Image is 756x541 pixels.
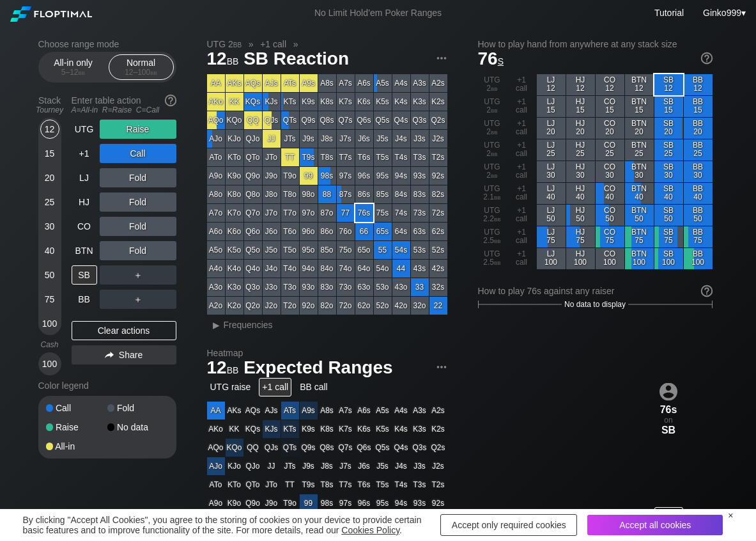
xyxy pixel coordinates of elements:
[494,236,501,245] span: bb
[281,241,299,259] div: T5o
[478,205,507,226] div: UTG 2.2
[244,93,262,111] div: KQs
[374,148,392,166] div: T5s
[684,139,713,161] div: BB 25
[318,223,336,240] div: 86o
[684,74,713,95] div: BB 12
[507,183,536,204] div: +1 call
[40,265,59,285] div: 50
[435,360,449,374] img: ellipsis.fd386fe8.svg
[355,130,373,148] div: J6s
[72,217,97,236] div: CO
[537,248,566,269] div: LJ 100
[374,111,392,129] div: Q5s
[478,183,507,204] div: UTG 2.1
[337,148,355,166] div: T7s
[596,96,624,117] div: CO 15
[411,111,429,129] div: Q3s
[374,185,392,203] div: 85s
[392,111,410,129] div: Q4s
[72,106,176,114] div: A=All-in R=Raise C=Call
[300,167,318,185] div: 99
[429,260,447,278] div: 42s
[244,130,262,148] div: QJo
[411,241,429,259] div: 53s
[374,167,392,185] div: 95s
[700,51,714,65] img: help.32db89a4.svg
[566,248,595,269] div: HJ 100
[263,241,281,259] div: J5o
[79,68,86,77] span: bb
[40,217,59,236] div: 30
[596,183,624,204] div: CO 40
[40,354,59,373] div: 100
[100,120,176,139] div: Raise
[494,192,501,201] span: bb
[566,183,595,204] div: HJ 40
[491,84,498,93] span: bb
[244,241,262,259] div: Q5o
[537,139,566,161] div: LJ 25
[207,111,225,129] div: AQo
[700,6,748,20] div: ▾
[263,148,281,166] div: JTo
[654,226,683,247] div: SB 75
[684,226,713,247] div: BB 75
[374,93,392,111] div: K5s
[226,148,243,166] div: KTo
[318,111,336,129] div: Q8s
[337,93,355,111] div: K7s
[625,118,654,139] div: BTN 20
[205,38,244,50] span: UTG 2
[429,185,447,203] div: 82s
[440,514,577,536] div: Accept only required cookies
[596,118,624,139] div: CO 20
[411,93,429,111] div: K3s
[226,278,243,296] div: K3o
[337,185,355,203] div: 87s
[46,423,107,432] div: Raise
[355,260,373,278] div: 64o
[244,185,262,203] div: Q8o
[263,167,281,185] div: J9o
[537,183,566,204] div: LJ 40
[566,139,595,161] div: HJ 25
[337,278,355,296] div: 73o
[654,248,683,269] div: SB 100
[281,130,299,148] div: JTs
[100,217,176,236] div: Fold
[537,161,566,182] div: LJ 30
[507,226,536,247] div: +1 call
[625,205,654,226] div: BTN 50
[596,205,624,226] div: CO 50
[337,74,355,92] div: A7s
[300,260,318,278] div: 94o
[105,352,114,359] img: share.864f2f62.svg
[281,93,299,111] div: KTs
[300,185,318,203] div: 98o
[10,6,92,22] img: Floptimal logo
[300,148,318,166] div: T9s
[107,423,169,432] div: No data
[318,148,336,166] div: T8s
[33,106,66,114] div: Tourney
[226,204,243,222] div: K7o
[478,49,504,68] span: 76
[263,93,281,111] div: KJs
[355,223,373,240] div: 66
[263,204,281,222] div: J7o
[300,93,318,111] div: K9s
[392,185,410,203] div: 84s
[684,248,713,269] div: BB 100
[318,204,336,222] div: 87o
[207,223,225,240] div: A6o
[263,185,281,203] div: J8o
[318,260,336,278] div: 84o
[429,111,447,129] div: Q2s
[537,74,566,95] div: LJ 12
[47,68,100,77] div: 5 – 12
[374,74,392,92] div: A5s
[625,248,654,269] div: BTN 100
[44,55,103,79] div: All-in only
[411,148,429,166] div: T3s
